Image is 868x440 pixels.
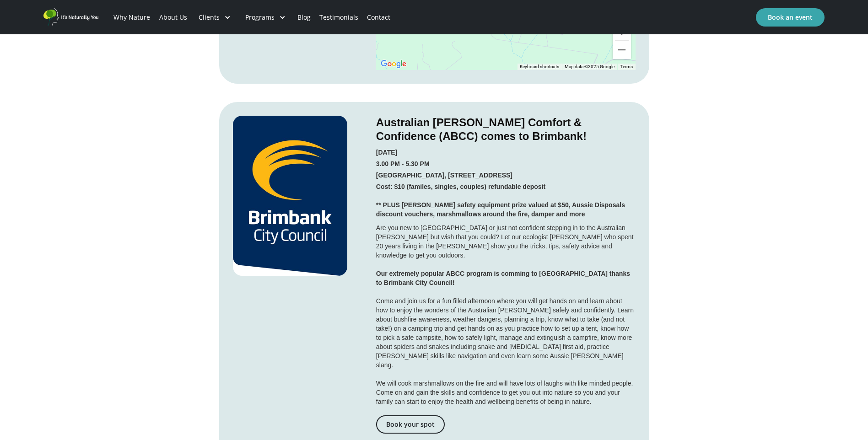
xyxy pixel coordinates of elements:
[520,64,559,70] button: Keyboard shortcuts
[376,116,636,143] h3: Australian [PERSON_NAME] Comfort & Confidence (ABCC) comes to Brimbank!
[376,182,636,219] h5: Cost: $10 (familes, singles, couples) refundable deposit ‍
[565,64,615,69] span: Map data ©2025 Google
[376,270,630,286] strong: Our extremely popular ABCC program is comming to [GEOGRAPHIC_DATA] thanks to Brimbank City Council!
[363,2,395,33] a: Contact
[109,2,155,33] a: Why Nature
[620,64,633,69] a: Terms (opens in new tab)
[191,2,238,33] div: Clients
[376,415,445,434] a: Book your spot
[376,223,636,406] div: Are you new to [GEOGRAPHIC_DATA] or just not confident stepping in to the Australian [PERSON_NAME...
[155,2,191,33] a: About Us
[378,58,409,70] img: Google
[199,13,220,22] div: Clients
[245,13,275,22] div: Programs
[293,2,315,33] a: Blog
[315,2,362,33] a: Testimonials
[43,8,98,26] a: home
[238,2,293,33] div: Programs
[613,41,631,59] button: Zoom out
[756,8,825,27] a: Book an event
[376,172,512,179] strong: [GEOGRAPHIC_DATA], [STREET_ADDRESS]
[376,201,625,218] strong: ** PLUS [PERSON_NAME] safety equipment prize valued at $50, Aussie Disposals discount vouchers, m...
[376,148,397,157] h5: [DATE]
[376,159,430,168] h5: 3.00 PM - 5.30 PM
[378,58,409,70] a: Open this area in Google Maps (opens a new window)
